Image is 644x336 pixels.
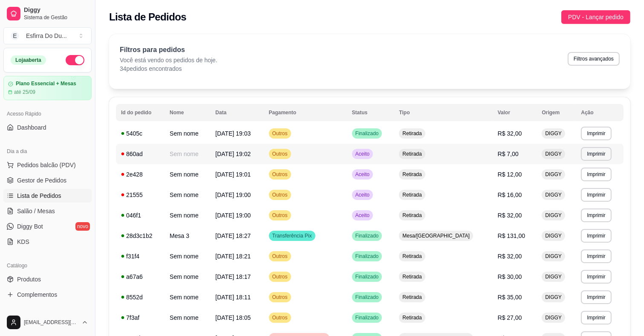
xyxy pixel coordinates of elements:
th: Ação [576,104,624,121]
span: Retirada [401,151,423,157]
td: Sem nome [165,123,210,144]
span: Aceito [354,171,371,178]
span: Sistema de Gestão [24,14,88,21]
div: 8552d [121,293,159,301]
span: Retirada [401,294,423,301]
button: Pedidos balcão (PDV) [3,158,92,172]
span: [DATE] 19:01 [215,171,251,178]
span: Outros [271,171,289,178]
th: Origem [537,104,576,121]
span: DIGGY [543,273,563,280]
span: Dashboard [17,123,46,132]
div: 21555 [121,191,159,199]
a: KDS [3,235,92,249]
span: [DATE] 18:27 [215,232,251,239]
div: Esfirra Do Du ... [26,32,67,40]
span: Finalizado [354,314,381,321]
span: DIGGY [543,212,563,219]
button: Imprimir [581,127,611,140]
span: Outros [271,212,289,219]
p: 34 pedidos encontrados [120,64,217,73]
span: [EMAIL_ADDRESS][DOMAIN_NAME] [24,319,78,326]
p: Você está vendo os pedidos de hoje. [120,56,217,64]
span: Retirada [401,130,423,137]
span: Gestor de Pedidos [17,176,66,185]
span: Diggy [24,6,88,14]
article: Plano Essencial + Mesas [16,81,76,87]
td: Sem nome [165,307,210,328]
div: 7f3af [121,313,159,322]
span: Retirada [401,273,423,280]
td: Sem nome [165,287,210,307]
span: Outros [271,273,289,280]
a: Gestor de Pedidos [3,174,92,187]
button: Imprimir [581,168,611,181]
button: Select a team [3,27,92,44]
a: Diggy Botnovo [3,220,92,233]
span: R$ 32,00 [498,212,522,219]
button: Imprimir [581,209,611,222]
a: Produtos [3,272,92,286]
span: Finalizado [354,232,381,239]
span: [DATE] 18:17 [215,273,251,280]
span: DIGGY [543,232,563,239]
th: Status [347,104,394,121]
span: Outros [271,294,289,301]
span: [DATE] 19:03 [215,130,251,137]
span: [DATE] 19:00 [215,191,251,198]
span: Finalizado [354,130,381,137]
span: Aceito [354,151,371,157]
button: Imprimir [581,311,611,324]
span: [DATE] 19:00 [215,212,251,219]
span: Outros [271,314,289,321]
td: Sem nome [165,144,210,164]
a: Dashboard [3,121,92,134]
div: 046f1 [121,211,159,220]
button: Imprimir [581,290,611,304]
th: Tipo [394,104,492,121]
span: KDS [17,238,29,246]
button: Imprimir [581,249,611,263]
span: DIGGY [543,314,563,321]
span: R$ 32,00 [498,130,522,137]
span: E [11,32,19,40]
th: Data [210,104,263,121]
button: Alterar Status [66,55,84,65]
div: f31f4 [121,252,159,261]
a: Plano Essencial + Mesasaté 25/09 [3,76,92,100]
span: Retirada [401,191,423,198]
span: [DATE] 19:02 [215,151,251,157]
div: Loja aberta [11,55,46,65]
button: Imprimir [581,188,611,202]
span: Retirada [401,212,423,219]
button: Imprimir [581,147,611,161]
div: 860ad [121,150,159,158]
td: Sem nome [165,164,210,185]
div: 5405c [121,129,159,138]
span: Diggy Bot [17,222,43,231]
span: Outros [271,130,289,137]
span: Aceito [354,191,371,198]
span: R$ 16,00 [498,191,522,198]
span: R$ 12,00 [498,171,522,178]
th: Pagamento [264,104,347,121]
span: Transferência Pix [271,232,314,239]
a: DiggySistema de Gestão [3,3,92,24]
button: Imprimir [581,270,611,284]
a: Complementos [3,288,92,301]
h2: Lista de Pedidos [109,10,186,24]
span: DIGGY [543,294,563,301]
span: PDV - Lançar pedido [568,12,624,22]
span: Salão / Mesas [17,207,55,215]
span: Outros [271,253,289,260]
td: Sem nome [165,266,210,287]
span: Finalizado [354,253,381,260]
span: Lista de Pedidos [17,191,61,200]
span: DIGGY [543,253,563,260]
span: DIGGY [543,130,563,137]
span: Finalizado [354,273,381,280]
button: Imprimir [581,229,611,243]
article: até 25/09 [14,89,35,96]
span: R$ 35,00 [498,294,522,301]
div: Dia a dia [3,145,92,158]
